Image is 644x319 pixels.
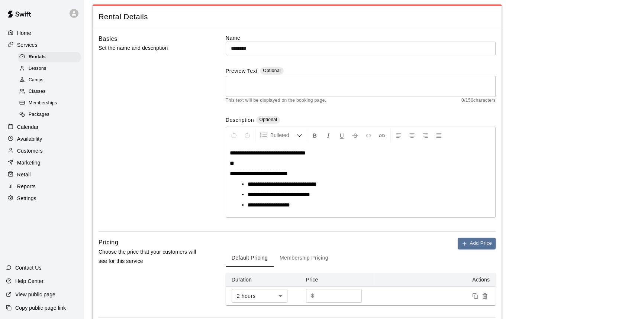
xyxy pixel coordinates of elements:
p: Choose the price that your customers will see for this service [99,247,202,266]
h6: Pricing [99,238,118,247]
button: Insert Code [362,128,375,142]
th: Price [300,273,374,287]
p: Retail [17,171,31,178]
p: Home [17,29,31,37]
div: Lessons [18,64,81,74]
button: Insert Link [376,128,388,142]
a: Memberships [18,98,84,109]
button: Justify Align [432,128,445,142]
button: Membership Pricing [274,249,334,267]
p: Set the name and description [99,43,202,53]
a: Retail [6,169,78,180]
label: Name [226,34,496,42]
a: Camps [18,75,84,86]
p: View public page [15,291,55,298]
label: Preview Text [226,67,258,76]
button: Undo [228,128,240,142]
p: Calendar [17,123,39,131]
label: Description [226,116,254,125]
h6: Basics [99,34,117,44]
a: Calendar [6,121,78,133]
span: This text will be displayed on the booking page. [226,97,326,104]
a: Services [6,39,78,51]
button: Add Price [458,238,496,249]
a: Availability [6,133,78,144]
a: Classes [18,86,84,98]
p: Settings [17,195,36,202]
span: Packages [29,111,49,118]
span: Rental Details [99,12,496,22]
p: Marketing [17,159,41,166]
span: Lessons [29,65,46,72]
div: 2 hours [232,289,287,303]
a: Marketing [6,157,78,168]
span: Rentals [29,53,46,61]
a: Reports [6,181,78,192]
button: Default Pricing [226,249,274,267]
button: Formatting Options [257,128,305,142]
button: Format Underline [335,128,348,142]
a: Home [6,27,78,39]
button: Right Align [419,128,432,142]
p: Customers [17,147,43,154]
p: $ [311,292,314,300]
p: Help Center [15,277,44,285]
th: Actions [374,273,496,287]
p: Availability [17,135,42,143]
p: Contact Us [15,264,42,271]
span: Optional [263,68,281,73]
button: Left Align [392,128,405,142]
button: Format Bold [309,128,321,142]
a: Rentals [18,51,84,63]
button: Remove price [480,291,490,301]
span: Camps [29,77,44,84]
div: Memberships [18,98,81,108]
div: Camps [18,75,81,85]
a: Lessons [18,63,84,74]
button: Format Strikethrough [349,128,361,142]
button: Duplicate price [470,291,480,301]
span: Memberships [29,100,57,107]
p: Copy public page link [15,304,66,312]
a: Settings [6,193,78,204]
div: Packages [18,110,81,120]
span: Optional [259,117,277,122]
button: Center Align [406,128,418,142]
a: Packages [18,109,84,121]
span: Classes [29,88,45,95]
a: Customers [6,145,78,156]
p: Reports [17,183,36,190]
span: Bulleted List [270,131,296,139]
div: Classes [18,87,81,97]
p: Services [17,41,38,49]
span: 0 / 150 characters [461,97,496,104]
button: Redo [241,128,254,142]
div: Rentals [18,52,81,62]
th: Duration [226,273,300,287]
button: Format Italics [322,128,335,142]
